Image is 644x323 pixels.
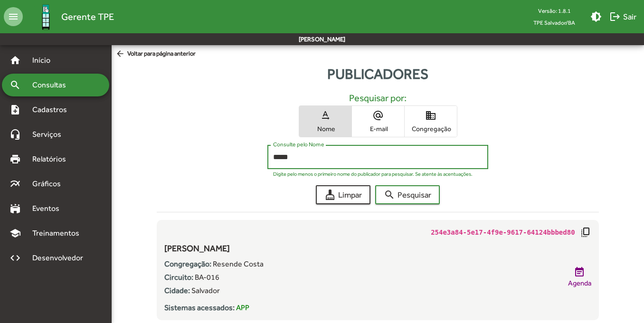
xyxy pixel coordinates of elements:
[320,110,331,121] mat-icon: text_rotation_none
[316,185,370,204] button: Limpar
[4,7,23,26] mat-icon: menu
[372,110,384,121] mat-icon: alternate_email
[115,49,127,59] mat-icon: arrow_back
[191,286,220,295] span: Salvador
[112,63,644,85] div: Publicadores
[164,303,235,312] strong: Sistemas acessados:
[27,104,79,115] span: Cadastros
[384,186,431,203] span: Pesquisar
[9,153,21,165] mat-icon: print
[164,286,190,295] strong: Cidade:
[164,259,211,268] strong: Congregação:
[526,17,583,28] span: TPE Salvador/BA
[195,273,219,282] span: BA-016
[609,11,621,22] mat-icon: logout
[27,153,78,165] span: Relatórios
[9,104,21,115] mat-icon: note_add
[23,1,114,32] a: Gerente TPE
[27,203,72,214] span: Eventos
[164,243,230,253] span: [PERSON_NAME]
[384,189,395,200] mat-icon: search
[27,178,74,190] span: Gráficos
[9,178,21,190] mat-icon: multiline_chart
[115,49,196,59] span: Voltar para página anterior
[526,5,583,17] div: Versão: 1.8.1
[324,189,336,200] mat-icon: cleaning_services
[9,55,21,66] mat-icon: home
[375,185,440,204] button: Pesquisar
[299,106,351,137] button: Nome
[9,228,21,239] mat-icon: school
[609,8,636,25] span: Sair
[407,124,455,133] span: Congregação
[431,228,575,237] code: 254e3a84-5e17-4f9e-9617-64124bbbed80
[9,203,21,214] mat-icon: stadium
[354,124,402,133] span: E-mail
[352,106,404,137] button: E-mail
[425,110,436,121] mat-icon: domain
[27,79,78,91] span: Consultas
[405,106,457,137] button: Congregação
[9,129,21,140] mat-icon: headset_mic
[302,124,349,133] span: Nome
[574,266,585,278] mat-icon: event_note
[324,186,362,203] span: Limpar
[606,8,640,25] button: Sair
[273,171,473,177] mat-hint: Digite pelo menos o primeiro nome do publicador para pesquisar. Se atente às acentuações.
[580,227,591,238] mat-icon: copy_all
[61,9,114,24] span: Gerente TPE
[568,278,591,289] span: Agenda
[9,252,21,264] mat-icon: code
[27,252,94,264] span: Desenvolvedor
[30,1,61,32] img: Logo
[27,228,91,239] span: Treinamentos
[9,79,21,91] mat-icon: search
[590,11,602,22] mat-icon: brightness_medium
[236,303,249,312] span: APP
[213,259,264,268] span: Resende Costa
[27,129,74,140] span: Serviços
[27,55,64,66] span: Início
[164,92,591,104] h5: Pesquisar por:
[164,273,193,282] strong: Circuito:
